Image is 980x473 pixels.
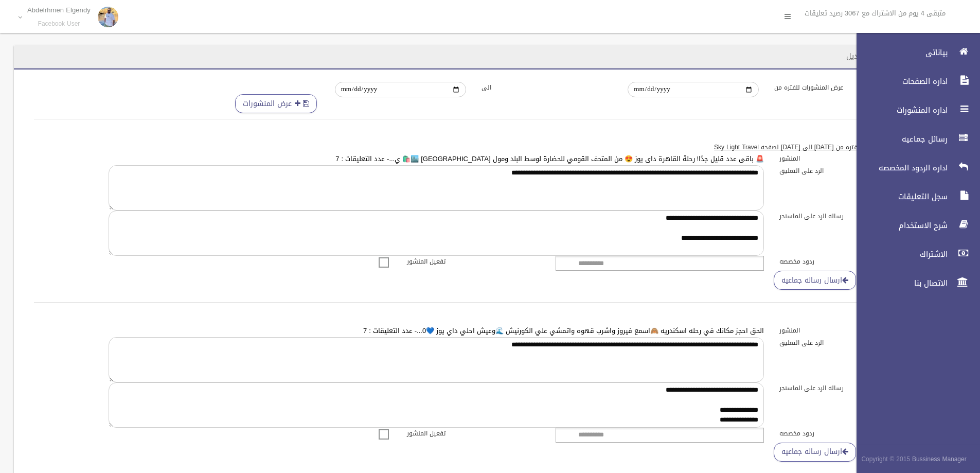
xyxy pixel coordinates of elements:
header: اداره المنشورات / تعديل [834,46,933,66]
a: سجل التعليقات [848,185,980,208]
span: سجل التعليقات [848,191,951,202]
label: عرض المنشورات للفتره من [767,82,913,93]
span: اداره الردود المخصصه [848,163,951,173]
a: اداره المنشورات [848,99,980,121]
a: شرح الاستخدام [848,214,980,237]
a: الحق احجز مكانك في رحله اسكندريه 🙈اسمع فيروز واشرب قهوه واتمشي علي الكورنيش 🌊وعيش احلي داي يوز 💙0... [363,324,764,337]
a: الاشتراك [848,243,980,266]
a: 🚨 باقى عدد قليل جدًا! رحلة القاهرة داى يوز 😍 من المتحف القومي للحضارة لوسط البلد ومول [GEOGRAPHIC... [335,152,764,165]
label: الرد على التعليق [772,337,921,348]
label: ردود مخصصه [772,428,921,439]
span: بياناتى [848,47,951,58]
span: شرح الاستخدام [848,220,951,231]
span: الاتصال بنا [848,278,951,288]
label: ردود مخصصه [772,256,921,267]
u: قائمه ب 50 منشور للفتره من [DATE] الى [DATE] لصفحه Sky Light Travel [714,142,913,153]
label: الى [474,82,620,93]
label: المنشور [772,325,921,336]
button: عرض المنشورات [235,94,317,113]
p: Abdelrhmen Elgendy [27,6,91,14]
a: ارسال رساله جماعيه [774,443,856,462]
label: رساله الرد على الماسنجر [772,211,921,222]
span: الاشتراك [848,249,951,259]
span: اداره الصفحات [848,76,951,86]
span: Copyright © 2015 [861,453,910,465]
label: تفعيل المنشور [399,256,548,267]
label: رساله الرد على الماسنجر [772,382,921,394]
a: رسائل جماعيه [848,128,980,150]
strong: Bussiness Manager [912,453,967,465]
label: المنشور [772,153,921,164]
span: اداره المنشورات [848,105,951,115]
a: اداره الصفحات [848,70,980,93]
a: الاتصال بنا [848,272,980,294]
label: تفعيل المنشور [399,428,548,439]
a: ارسال رساله جماعيه [774,271,856,290]
label: الرد على التعليق [772,165,921,177]
span: رسائل جماعيه [848,134,951,144]
a: اداره الردود المخصصه [848,156,980,179]
a: بياناتى [848,41,980,64]
small: Facebook User [27,20,91,28]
